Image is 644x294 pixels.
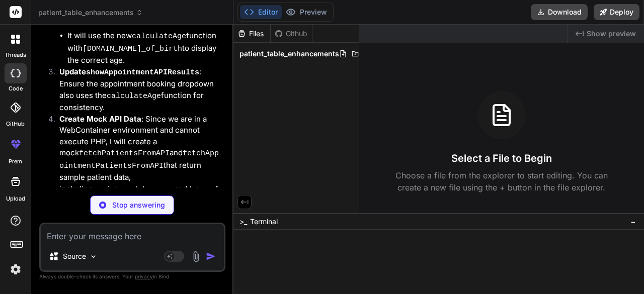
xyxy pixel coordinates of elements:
[6,120,25,128] label: GitHub
[7,261,24,278] img: settings
[389,169,614,193] p: Choose a file from the explorer to start editing. You can create a new file using the + button in...
[86,68,199,77] code: showAppointmentAPIResults
[59,114,141,124] strong: Create Mock API Data
[451,151,552,165] h3: Select a File to Begin
[63,251,86,261] p: Source
[93,185,174,194] code: registered_by_name
[59,67,199,76] strong: Update
[282,5,331,19] button: Preview
[38,8,143,18] span: patient_table_enhancements
[9,157,22,166] label: prem
[594,4,639,20] button: Deploy
[132,32,186,41] code: calculateAge
[5,51,26,59] label: threads
[79,149,170,158] code: fetchPatientsFromAPI
[587,29,636,39] span: Show preview
[39,272,225,281] p: Always double-check its answers. Your in Bind
[250,217,278,227] span: Terminal
[9,84,23,93] label: code
[630,217,636,227] span: −
[67,30,223,66] li: It will use the new function with to display the correct age.
[239,49,339,59] span: patient_table_enhancements
[206,251,216,261] img: icon
[83,45,182,53] code: [DOMAIN_NAME]_of_birth
[190,251,202,262] img: attachment
[233,29,270,39] div: Files
[531,4,588,20] button: Download
[240,5,282,19] button: Editor
[6,194,25,203] label: Upload
[271,29,312,39] div: Github
[628,214,638,230] button: −
[51,114,223,208] li: : Since we are in a WebContainer environment and cannot execute PHP, I will create a mock and tha...
[89,252,98,261] img: Pick Models
[135,273,153,279] span: privacy
[112,200,165,210] p: Stop answering
[239,217,247,227] span: >_
[51,66,223,114] li: : Ensure the appointment booking dropdown also uses the function for consistency.
[59,149,219,170] code: fetchAppointmentPatientsFromAPI
[107,92,161,101] code: calculateAge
